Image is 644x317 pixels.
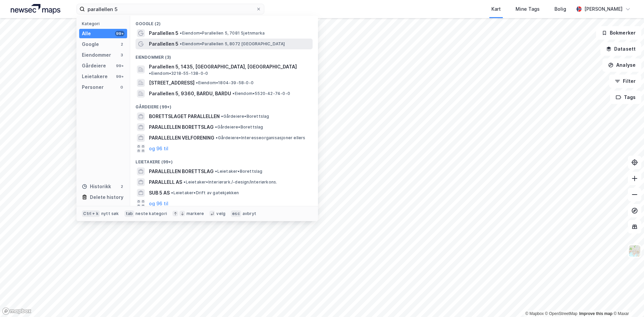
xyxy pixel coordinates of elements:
[149,63,297,71] span: Parallellen 5, 1435, [GEOGRAPHIC_DATA], [GEOGRAPHIC_DATA]
[610,91,641,104] button: Tags
[149,29,178,37] span: Parallellen 5
[545,311,578,316] a: OpenStreetMap
[82,51,111,59] div: Eiendommer
[149,167,214,175] span: PARALLELLEN BORETTSLAG
[82,30,91,38] div: Alle
[82,72,108,81] div: Leietakere
[491,5,501,13] div: Kart
[216,135,305,141] span: Gårdeiere • Interesseorganisasjoner ellers
[628,245,641,257] img: Z
[171,190,173,195] span: •
[183,179,277,185] span: Leietaker • Interiørark./-design/interiørkons.
[130,16,318,28] div: Google (2)
[600,42,641,56] button: Datasett
[596,26,641,40] button: Bokmerker
[215,124,217,129] span: •
[119,42,124,47] div: 2
[130,49,318,61] div: Eiendommer (3)
[82,210,100,217] div: Ctrl + k
[525,311,544,316] a: Mapbox
[149,189,170,197] span: SUB 5 AS
[610,285,644,317] div: Kontrollprogram for chat
[101,211,119,216] div: nytt søk
[232,91,290,96] span: Eiendom • 5520-42-74-0-0
[82,21,127,26] div: Kategori
[149,200,168,208] button: og 96 til
[149,71,208,76] span: Eiendom • 3218-55-138-0-0
[136,211,167,216] div: neste kategori
[579,311,612,316] a: Improve this map
[149,178,182,186] span: PARALLELL AS
[119,85,124,90] div: 0
[85,4,256,14] input: Søk på adresse, matrikkel, gårdeiere, leietakere eller personer
[2,307,32,315] a: Mapbox homepage
[602,58,641,72] button: Analyse
[196,80,254,86] span: Eiendom • 1804-39-58-0-0
[215,169,262,174] span: Leietaker • Borettslag
[119,52,124,58] div: 3
[232,91,234,96] span: •
[183,179,185,184] span: •
[216,211,225,216] div: velg
[609,74,641,88] button: Filter
[130,154,318,166] div: Leietakere (99+)
[554,5,566,13] div: Bolig
[90,193,123,201] div: Delete history
[119,184,124,189] div: 2
[180,31,265,36] span: Eiendom • Parallellen 5, 7081 Sjetnmarka
[221,114,223,119] span: •
[149,123,214,131] span: PARALLELLEN BORETTSLAG
[130,99,318,111] div: Gårdeiere (99+)
[82,62,106,70] div: Gårdeiere
[149,134,214,142] span: PARALLELLEN VELFORENING
[231,210,241,217] div: esc
[180,41,285,47] span: Eiendom • Parallellen 5, 8072 [GEOGRAPHIC_DATA]
[149,112,220,120] span: BORETTSLAGET PARALLELLEN
[196,80,198,85] span: •
[584,5,623,13] div: [PERSON_NAME]
[115,31,124,36] div: 99+
[149,90,231,98] span: Parallellen 5, 9360, BARDU, BARDU
[82,40,99,48] div: Google
[186,211,204,216] div: markere
[149,145,168,153] button: og 96 til
[149,71,151,76] span: •
[221,114,269,119] span: Gårdeiere • Borettslag
[516,5,540,13] div: Mine Tags
[180,31,182,36] span: •
[124,210,135,217] div: tab
[171,190,239,196] span: Leietaker • Drift av gatekjøkken
[82,83,104,91] div: Personer
[149,79,195,87] span: [STREET_ADDRESS]
[149,40,178,48] span: Parallellen 5
[180,41,182,46] span: •
[115,63,124,68] div: 99+
[610,285,644,317] iframe: Chat Widget
[243,211,256,216] div: avbryt
[82,182,111,191] div: Historikk
[215,169,217,174] span: •
[216,135,218,140] span: •
[115,74,124,79] div: 99+
[11,4,60,14] img: logo.a4113a55bc3d86da70a041830d287a7e.svg
[215,124,263,130] span: Gårdeiere • Borettslag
